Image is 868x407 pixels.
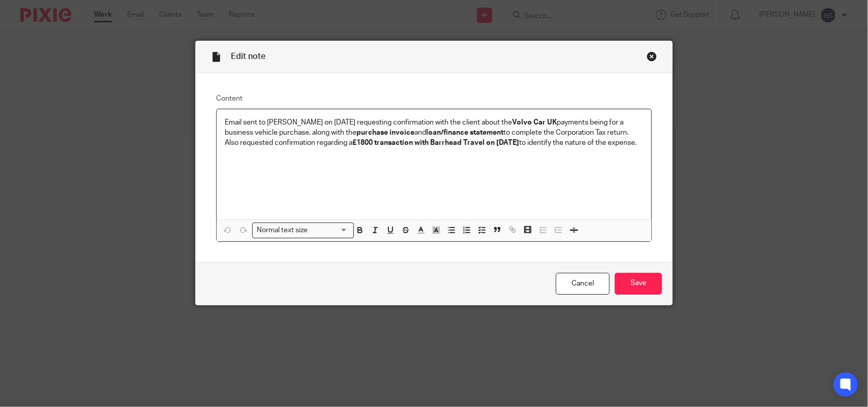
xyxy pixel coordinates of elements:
div: Close this dialog window [647,51,657,61]
a: Cancel [556,273,610,295]
label: Content [216,93,652,104]
span: Edit note [231,52,265,60]
strong: loan/finance statement [426,129,503,136]
p: Also requested confirmation regarding a to identify the nature of the expense. [225,138,643,148]
strong: Volvo Car UK [512,119,557,126]
strong: purchase invoice [356,129,414,136]
input: Search for option [311,225,348,236]
span: Normal text size [255,225,310,236]
strong: £1800 transaction with Barrhead Travel on [DATE] [352,139,519,146]
p: Email sent to [PERSON_NAME] on [DATE] requesting confirmation with the client about the payments ... [225,117,643,138]
div: Search for option [252,223,354,238]
input: Save [615,273,662,295]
